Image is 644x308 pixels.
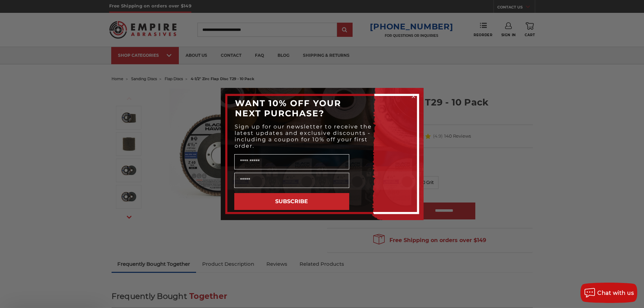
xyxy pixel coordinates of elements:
span: Sign up for our newsletter to receive the latest updates and exclusive discounts - including a co... [235,123,372,149]
span: Chat with us [597,290,634,296]
button: SUBSCRIBE [234,193,349,210]
button: Close dialog [410,93,417,100]
button: Chat with us [580,283,637,303]
span: WANT 10% OFF YOUR NEXT PURCHASE? [235,98,341,118]
input: Email [234,173,349,188]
